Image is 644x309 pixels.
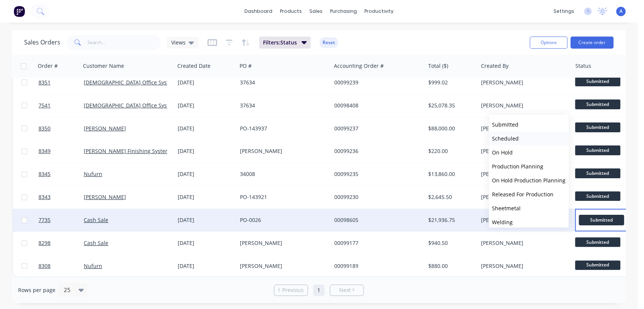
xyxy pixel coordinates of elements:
[428,262,472,270] div: $880.00
[38,216,51,224] span: 7735
[84,125,126,132] a: [PERSON_NAME]
[481,170,565,178] div: [PERSON_NAME]
[84,193,126,200] a: [PERSON_NAME]
[259,37,310,49] button: Filters:Status
[14,6,25,17] img: Factory
[550,6,578,17] div: settings
[481,262,565,270] div: [PERSON_NAME]
[84,102,179,109] a: [DEMOGRAPHIC_DATA] Office Systems
[334,147,418,155] div: 00099236
[492,163,543,170] span: Production Planning
[240,239,324,247] div: [PERSON_NAME]
[38,193,51,201] span: 8343
[481,193,565,201] div: [PERSON_NAME]
[84,216,108,223] a: Cash Sale
[492,121,518,128] span: Submitted
[361,6,397,17] div: productivity
[489,201,569,215] button: Sheetmetal
[428,125,472,132] div: $88,000.00
[271,285,367,296] ul: Pagination
[38,71,84,94] a: 8351
[570,37,613,49] button: Create order
[481,147,565,155] div: [PERSON_NAME]
[575,77,620,86] span: Submitted
[178,193,234,201] div: [DATE]
[240,147,324,155] div: [PERSON_NAME]
[481,125,565,132] div: [PERSON_NAME]
[38,125,51,132] span: 8350
[428,239,472,247] div: $940.50
[575,237,620,247] span: Submitted
[240,193,324,201] div: PO-143921
[274,286,307,294] a: Previous page
[38,255,84,277] a: 8308
[575,122,620,132] span: Submitted
[263,39,297,46] span: Filters: Status
[489,145,569,159] button: On Hold
[178,216,234,224] div: [DATE]
[83,62,124,70] div: Customer Name
[428,147,472,155] div: $220.00
[38,79,51,86] span: 8351
[240,170,324,178] div: 34008
[334,102,418,109] div: 00098408
[334,239,418,247] div: 00099177
[38,209,84,231] a: 7735
[492,149,513,156] span: On Hold
[320,37,338,48] button: Reset
[38,170,51,178] span: 8345
[481,79,565,86] div: [PERSON_NAME]
[489,173,569,187] button: On Hold Production Planning
[18,286,55,294] span: Rows per page
[334,79,418,86] div: 00099239
[575,168,620,178] span: Submitted
[428,193,472,201] div: $2,645.50
[481,216,565,224] div: [PERSON_NAME]
[579,215,624,225] span: Submitted
[240,216,324,224] div: PO-0026
[481,239,565,247] div: [PERSON_NAME]
[489,215,569,229] button: Welding
[88,35,161,50] input: Search...
[575,191,620,201] span: Submitted
[481,102,565,109] div: [PERSON_NAME]
[481,62,509,70] div: Created By
[428,62,448,70] div: Total ($)
[177,62,211,70] div: Created Date
[428,216,472,224] div: $21,936.75
[489,118,569,132] button: Submitted
[575,62,591,70] div: Status
[313,285,324,296] a: Page 1 is your current page
[428,170,472,178] div: $13,860.00
[38,163,84,185] a: 8345
[489,132,569,145] button: Scheduled
[38,239,51,247] span: 8298
[84,147,173,154] a: [PERSON_NAME] Finishing Systems
[330,286,363,294] a: Next page
[492,219,513,226] span: Welding
[171,38,186,46] span: Views
[339,286,350,294] span: Next
[178,170,234,178] div: [DATE]
[84,79,179,86] a: [DEMOGRAPHIC_DATA] Office Systems
[240,62,252,70] div: PO #
[326,6,361,17] div: purchasing
[24,39,60,46] h1: Sales Orders
[276,6,306,17] div: products
[38,94,84,117] a: 7541
[492,205,521,212] span: Sheetmetal
[489,187,569,201] button: Released For Production
[178,102,234,109] div: [DATE]
[38,232,84,254] a: 8298
[240,102,324,109] div: 37634
[178,262,234,270] div: [DATE]
[575,145,620,155] span: Submitted
[334,262,418,270] div: 00099189
[334,193,418,201] div: 00099230
[38,186,84,208] a: 8343
[492,135,519,142] span: Scheduled
[334,170,418,178] div: 00099235
[178,125,234,132] div: [DATE]
[428,79,472,86] div: $999.02
[38,262,51,270] span: 8308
